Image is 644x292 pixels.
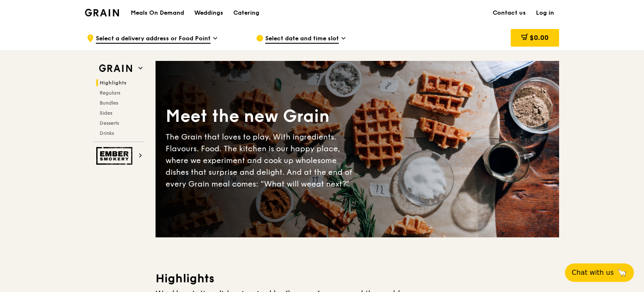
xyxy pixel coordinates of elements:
span: Select a delivery address or Food Point [96,34,211,44]
img: Ember Smokery web logo [96,147,135,165]
span: 🦙 [617,268,627,278]
img: Grain web logo [96,61,135,76]
div: Weddings [194,0,223,26]
div: The Grain that loves to play. With ingredients. Flavours. Food. The kitchen is our happy place, w... [166,131,357,190]
a: Log in [531,0,559,26]
span: Drinks [100,130,114,136]
button: Chat with us🦙 [565,263,634,282]
a: Catering [228,0,264,26]
div: Meet the new Grain [166,105,357,128]
span: Regulars [100,90,120,96]
span: Select date and time slot [265,34,339,44]
a: Contact us [488,0,531,26]
span: $0.00 [530,34,549,42]
span: Highlights [100,80,127,86]
div: Catering [233,0,259,26]
img: Grain [85,9,119,16]
h3: Highlights [156,271,559,286]
span: Desserts [100,120,119,126]
span: Bundles [100,100,118,106]
span: Sides [100,110,112,116]
a: Weddings [189,0,228,26]
span: eat next?” [311,179,349,189]
h1: Meals On Demand [131,9,184,17]
span: Chat with us [572,268,614,278]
